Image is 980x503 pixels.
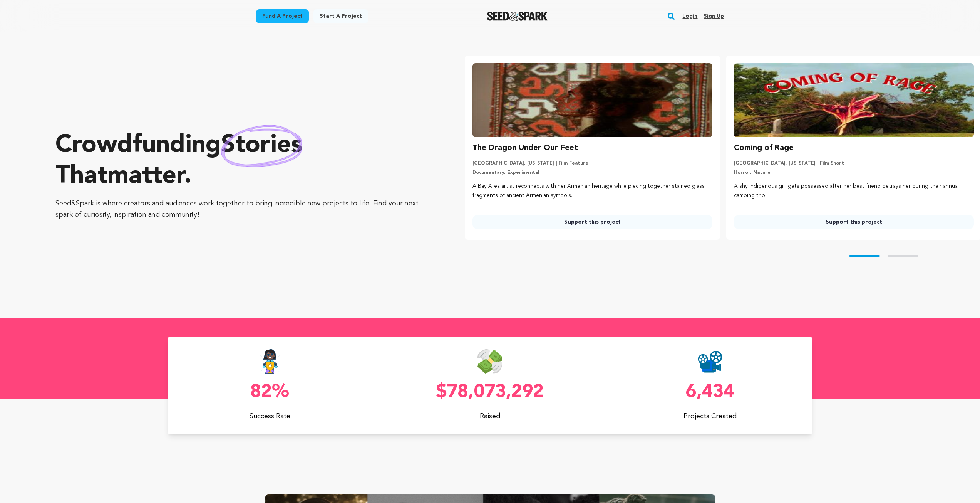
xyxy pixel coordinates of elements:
[734,160,974,167] p: [GEOGRAPHIC_DATA], [US_STATE] | Film Short
[388,411,593,422] p: Raised
[472,63,712,137] img: The Dragon Under Our Feet image
[487,12,548,21] img: Seed&Spark Logo Dark Mode
[472,142,578,154] h3: The Dragon Under Our Feet
[168,411,372,422] p: Success Rate
[472,160,712,167] p: [GEOGRAPHIC_DATA], [US_STATE] | Film Feature
[55,198,434,220] p: Seed&Spark is where creators and audiences work together to bring incredible new projects to life...
[107,164,184,189] span: matter
[55,130,434,192] p: Crowdfunding that .
[704,10,724,22] a: Sign up
[313,9,368,23] a: Start a project
[698,349,722,374] img: Seed&Spark Projects Created Icon
[608,411,812,422] p: Projects Created
[472,170,712,176] p: Documentary, Experimental
[256,9,309,23] a: Fund a project
[221,125,302,167] img: hand sketched image
[734,182,974,200] p: A shy indigenous girl gets possessed after her best friend betrays her during their annual campin...
[734,215,974,229] a: Support this project
[472,215,712,229] a: Support this project
[472,182,712,200] p: A Bay Area artist reconnects with her Armenian heritage while piecing together stained glass frag...
[734,63,974,137] img: Coming of Rage image
[477,349,502,374] img: Seed&Spark Money Raised Icon
[258,349,282,374] img: Seed&Spark Success Rate Icon
[388,383,593,402] p: $78,073,292
[734,170,974,176] p: Horror, Nature
[608,383,812,402] p: 6,434
[487,12,548,21] a: Seed&Spark Homepage
[168,383,372,402] p: 82%
[682,10,697,22] a: Login
[734,142,794,154] h3: Coming of Rage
